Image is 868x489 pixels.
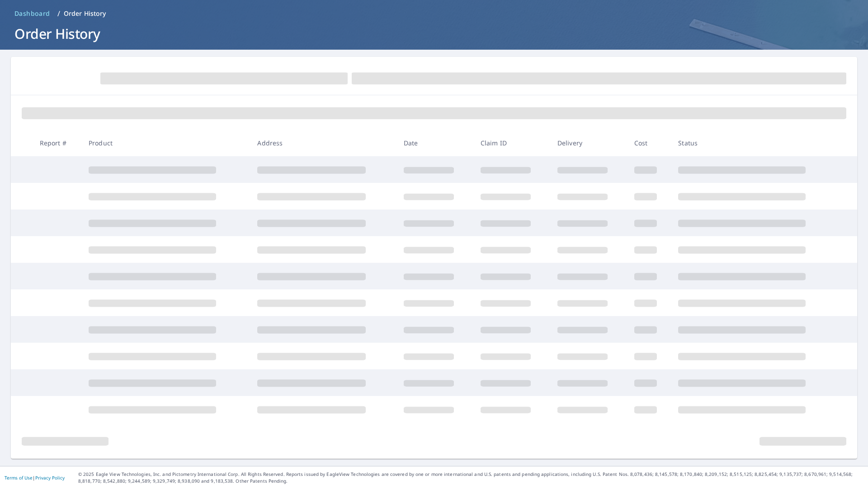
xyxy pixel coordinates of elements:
[5,475,65,480] p: |
[550,130,627,156] th: Delivery
[64,9,106,18] p: Order History
[14,9,50,18] span: Dashboard
[473,130,550,156] th: Claim ID
[57,8,60,19] li: /
[396,130,473,156] th: Date
[11,6,54,21] a: Dashboard
[78,471,863,484] p: © 2025 Eagle View Technologies, Inc. and Pictometry International Corp. All Rights Reserved. Repo...
[11,6,857,21] nav: breadcrumb
[250,130,396,156] th: Address
[35,475,65,481] a: Privacy Policy
[11,24,857,43] h1: Order History
[627,130,671,156] th: Cost
[5,475,33,481] a: Terms of Use
[33,130,81,156] th: Report #
[671,130,840,156] th: Status
[81,130,250,156] th: Product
